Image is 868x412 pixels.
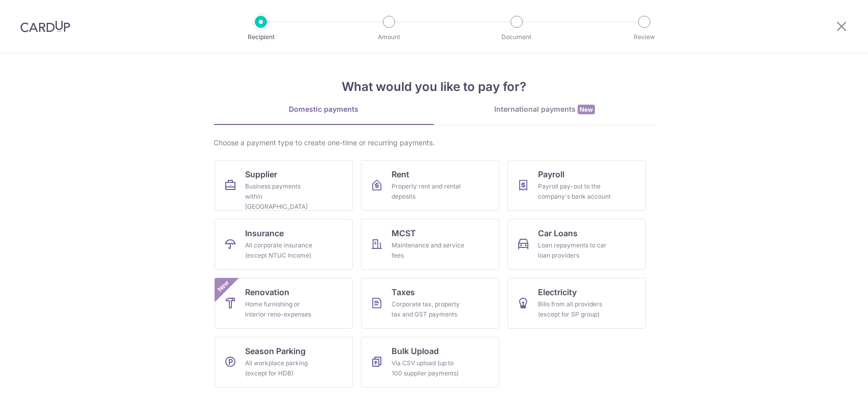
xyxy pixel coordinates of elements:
a: MCSTMaintenance and service fees [361,219,499,270]
span: New [215,278,231,295]
a: InsuranceAll corporate insurance (except NTUC Income) [215,219,353,270]
a: Bulk UploadVia CSV upload (up to 100 supplier payments) [361,337,499,388]
h4: What would you like to pay for? [214,78,655,96]
a: Season ParkingAll workplace parking (except for HDB) [215,337,353,388]
span: Taxes [392,286,415,298]
p: Recipient [223,32,298,42]
div: Property rent and rental deposits [392,181,465,202]
div: All corporate insurance (except NTUC Income) [245,240,318,261]
span: Rent [392,168,409,180]
span: Car Loans [538,227,578,239]
img: CardUp [20,20,70,33]
span: Bulk Upload [392,345,439,357]
div: Home furnishing or interior reno-expenses [245,299,318,320]
span: Renovation [245,286,289,298]
div: International payments [434,104,655,115]
div: Bills from all providers (except for SP group) [538,299,611,320]
a: PayrollPayroll pay-out to the company's bank account [507,160,646,211]
div: Maintenance and service fees [392,240,465,261]
a: TaxesCorporate tax, property tax and GST payments [361,278,499,329]
a: SupplierBusiness payments within [GEOGRAPHIC_DATA] [215,160,353,211]
div: Via CSV upload (up to 100 supplier payments) [392,358,465,378]
span: Season Parking [245,345,306,357]
a: ElectricityBills from all providers (except for SP group) [507,278,646,329]
iframe: Opens a widget where you can find more information [803,382,858,407]
div: Choose a payment type to create one-time or recurring payments. [214,138,655,148]
a: Car LoansLoan repayments to car loan providers [507,219,646,270]
div: Payroll pay-out to the company's bank account [538,181,611,202]
span: MCST [392,227,416,239]
span: Electricity [538,286,577,298]
span: Supplier [245,168,277,180]
span: New [578,105,595,114]
a: RenovationHome furnishing or interior reno-expensesNew [215,278,353,329]
a: RentProperty rent and rental deposits [361,160,499,211]
p: Review [607,32,682,42]
div: Business payments within [GEOGRAPHIC_DATA] [245,181,318,212]
p: Document [479,32,554,42]
p: Amount [351,32,427,42]
span: Insurance [245,227,284,239]
div: Loan repayments to car loan providers [538,240,611,261]
span: Payroll [538,168,564,180]
div: All workplace parking (except for HDB) [245,358,318,378]
div: Corporate tax, property tax and GST payments [392,299,465,320]
div: Domestic payments [214,104,434,114]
